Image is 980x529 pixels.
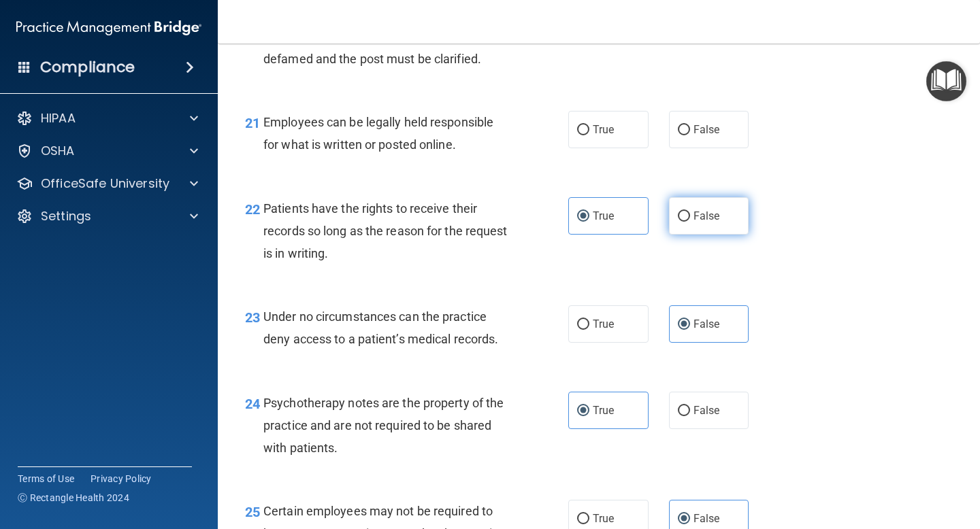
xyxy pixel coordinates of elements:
img: PMB logo [16,14,201,41]
span: 24 [245,396,260,412]
span: Ⓒ Rectangle Health 2024 [18,491,129,505]
span: Patients have the rights to receive their records so long as the reason for the request is in wri... [263,201,508,260]
span: 25 [245,504,260,520]
a: OfficeSafe University [16,175,198,192]
input: False [678,125,690,135]
input: False [678,320,690,330]
input: True [577,514,589,524]
input: True [577,320,589,330]
input: False [678,406,690,416]
span: Psychotherapy notes are the property of the practice and are not required to be shared with patie... [263,396,504,455]
span: False [693,318,720,330]
span: 21 [245,115,260,131]
input: True [577,125,589,135]
span: False [693,209,720,222]
button: Open Resource Center [926,61,966,101]
span: False [693,123,720,136]
span: True [593,209,614,222]
span: True [593,123,614,136]
p: HIPAA [41,110,76,126]
span: False [693,512,720,525]
a: Privacy Policy [91,472,152,485]
a: OSHA [16,143,198,159]
span: True [593,512,614,525]
span: 23 [245,309,260,326]
p: Settings [41,208,91,224]
a: Settings [16,208,198,224]
span: True [593,404,614,417]
input: True [577,406,589,416]
span: False [693,404,720,417]
span: 22 [245,201,260,218]
p: OSHA [41,143,75,159]
input: False [678,211,690,222]
span: Under no circumstances can the practice deny access to a patient’s medical records. [263,309,498,346]
span: True [593,318,614,330]
a: Terms of Use [18,472,74,485]
input: False [678,514,690,524]
h4: Compliance [40,58,135,77]
p: OfficeSafe University [41,175,169,192]
input: True [577,211,589,222]
a: HIPAA [16,110,198,126]
span: Employees can be legally held responsible for what is written or posted online. [263,115,493,152]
